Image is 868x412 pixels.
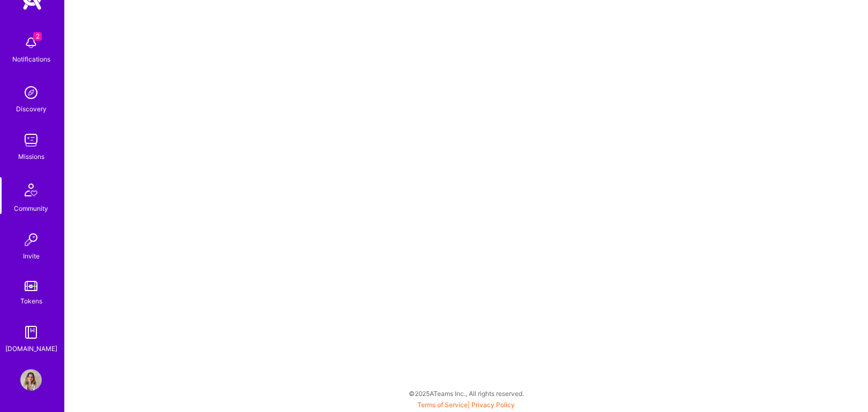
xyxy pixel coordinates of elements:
div: Invite [23,250,40,262]
img: discovery [20,82,42,103]
a: Privacy Policy [471,401,515,409]
img: User Avatar [20,369,42,391]
div: Tokens [20,295,42,307]
div: [DOMAIN_NAME] [5,343,57,354]
img: Invite [20,229,42,250]
a: User Avatar [18,369,44,391]
div: Missions [18,151,44,162]
a: Terms of Service [417,401,468,409]
span: | [417,401,515,409]
div: Discovery [16,103,47,115]
div: © 2025 ATeams Inc., All rights reserved. [64,380,868,407]
img: tokens [25,281,37,291]
img: Community [18,177,44,203]
span: 2 [33,32,42,41]
img: teamwork [20,129,42,151]
img: guide book [20,322,42,343]
div: Notifications [12,54,50,65]
div: Community [14,203,48,214]
img: bell [20,32,42,54]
